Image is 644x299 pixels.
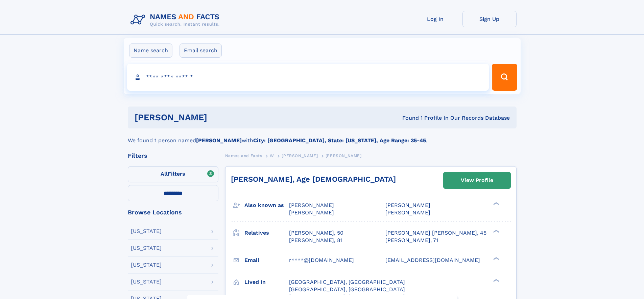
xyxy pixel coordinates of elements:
[326,153,362,158] span: [PERSON_NAME]
[492,64,517,91] button: Search Button
[127,64,489,91] input: search input
[385,229,486,237] a: [PERSON_NAME] [PERSON_NAME], 45
[128,128,517,145] div: We found 1 person named with .
[289,237,342,244] a: [PERSON_NAME], 81
[492,278,500,282] div: ❯
[462,11,517,27] a: Sign Up
[270,153,274,158] span: W
[289,209,334,216] span: [PERSON_NAME]
[385,237,438,244] a: [PERSON_NAME], 71
[289,202,334,208] span: [PERSON_NAME]
[492,256,500,261] div: ❯
[231,175,396,183] a: [PERSON_NAME], Age [DEMOGRAPHIC_DATA]
[305,114,510,122] div: Found 1 Profile In Our Records Database
[131,229,162,234] div: [US_STATE]
[244,276,289,288] h3: Lived in
[129,43,172,58] label: Name search
[282,151,318,160] a: [PERSON_NAME]
[282,153,318,158] span: [PERSON_NAME]
[492,202,500,206] div: ❯
[131,279,162,285] div: [US_STATE]
[461,173,493,188] div: View Profile
[244,200,289,211] h3: Also known as
[289,279,405,285] span: [GEOGRAPHIC_DATA], [GEOGRAPHIC_DATA]
[135,113,305,122] h1: [PERSON_NAME]
[131,245,162,251] div: [US_STATE]
[196,137,242,144] b: [PERSON_NAME]
[289,229,343,237] a: [PERSON_NAME], 50
[444,172,510,188] a: View Profile
[131,262,162,268] div: [US_STATE]
[244,255,289,266] h3: Email
[225,151,262,160] a: Names and Facts
[253,137,426,144] b: City: [GEOGRAPHIC_DATA], State: [US_STATE], Age Range: 35-45
[408,11,462,27] a: Log In
[385,202,430,208] span: [PERSON_NAME]
[385,257,480,263] span: [EMAIL_ADDRESS][DOMAIN_NAME]
[270,151,274,160] a: W
[128,11,225,29] img: Logo Names and Facts
[492,229,500,233] div: ❯
[161,171,168,177] span: All
[128,209,218,215] div: Browse Locations
[180,43,222,58] label: Email search
[385,209,430,216] span: [PERSON_NAME]
[244,227,289,239] h3: Relatives
[128,166,218,182] label: Filters
[128,153,218,159] div: Filters
[289,286,405,293] span: [GEOGRAPHIC_DATA], [GEOGRAPHIC_DATA]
